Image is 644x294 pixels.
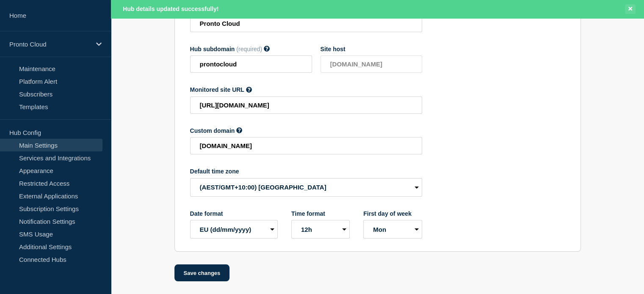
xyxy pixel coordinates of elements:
span: Hub subdomain [190,46,235,52]
div: Site host [321,46,422,52]
span: Hub details updated successfully! [123,5,218,12]
select: Date format [190,220,278,239]
button: Close banner [625,4,636,14]
input: Hub name [190,15,422,32]
span: (required) [236,46,262,52]
span: Monitored site URL [190,86,244,93]
select: First day of week [363,220,422,239]
div: First day of week [363,210,422,217]
input: Site host [321,55,422,73]
div: Date format [190,210,278,217]
select: Time format [291,220,350,239]
select: Default time zone [190,178,422,197]
input: sample [190,55,312,73]
div: Time format [291,210,350,217]
div: Default time zone [190,168,422,175]
p: Pronto Cloud [9,41,91,48]
button: Save changes [174,264,230,281]
span: Custom domain [190,127,235,134]
input: http://example.com [190,96,422,114]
